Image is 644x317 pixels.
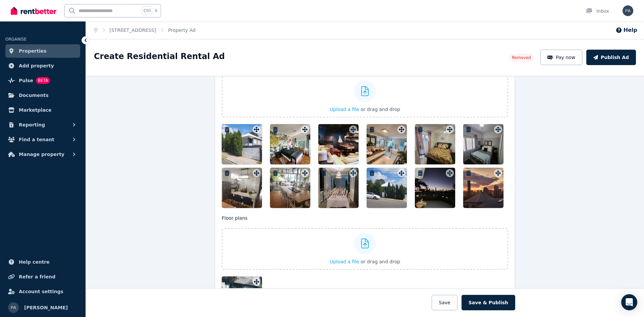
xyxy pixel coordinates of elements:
[615,26,637,34] button: Help
[19,273,55,281] span: Refer a friend
[222,215,508,221] p: Floor plans
[8,302,19,313] img: Peter Aitcheson
[5,74,80,87] a: PulseBETA
[586,50,636,65] button: Publish Ad
[5,133,80,146] button: Find a tenant
[5,89,80,102] a: Documents
[86,21,204,39] nav: Breadcrumb
[110,28,156,33] a: [STREET_ADDRESS]
[5,285,80,298] a: Account settings
[5,148,80,161] button: Manage property
[19,62,54,70] span: Add property
[19,106,51,114] span: Marketplace
[462,295,515,310] button: Save & Publish
[24,304,68,312] span: [PERSON_NAME]
[540,50,583,65] button: Pay now
[5,270,80,283] a: Refer a friend
[142,6,152,15] span: Ctrl
[330,259,359,264] span: Upload a file
[19,47,47,55] span: Properties
[330,107,359,112] span: Upload a file
[361,107,400,112] span: or drag and drop
[5,59,80,72] a: Add property
[19,76,33,85] span: Pulse
[11,6,56,16] img: RentBetter
[168,28,196,33] a: Property Ad
[586,8,609,14] div: Inbox
[19,150,64,158] span: Manage property
[19,287,63,296] span: Account settings
[330,258,400,265] button: Upload a file or drag and drop
[361,259,400,264] span: or drag and drop
[5,44,80,58] a: Properties
[19,136,54,144] span: Find a tenant
[19,258,50,266] span: Help centre
[5,118,80,131] button: Reporting
[623,5,633,16] img: Peter Aitcheson
[19,91,49,99] span: Documents
[36,77,50,84] span: BETA
[621,294,637,310] div: Open Intercom Messenger
[432,295,457,310] button: Save
[19,121,45,129] span: Reporting
[5,37,26,42] span: ORGANISE
[155,8,157,13] span: k
[5,103,80,117] a: Marketplace
[330,106,400,113] button: Upload a file or drag and drop
[5,255,80,269] a: Help centre
[512,55,531,60] span: Removed
[94,51,225,62] h1: Create Residential Rental Ad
